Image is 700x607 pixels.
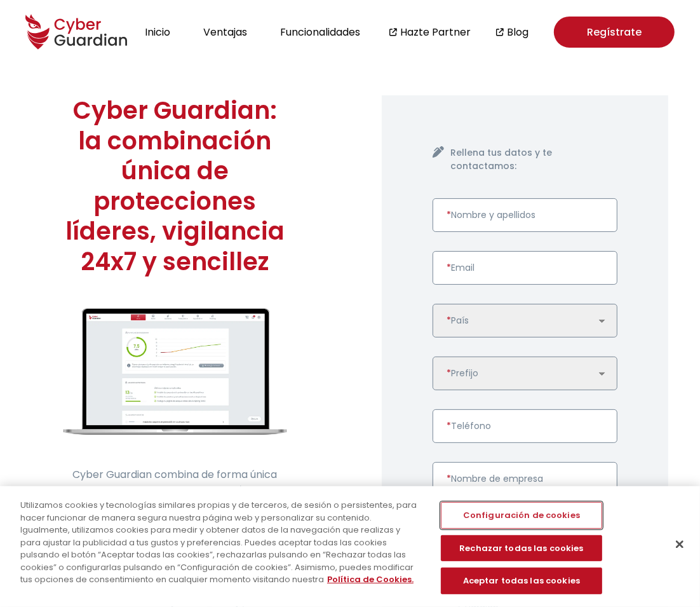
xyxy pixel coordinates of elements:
[450,146,617,173] h4: Rellena tus datos y te contactamos:
[276,24,364,41] button: Funcionalidades
[507,24,528,40] a: Blog
[433,409,617,443] input: Introduce un número de teléfono válido.
[441,502,602,529] button: Configuración de cookies, Abre el cuadro de diálogo del centro de preferencias.
[64,467,286,562] p: Cyber Guardian combina de forma única protecciones de ciberseguridad líderes*, vigilancia 24x7 y ...
[441,568,602,594] button: Aceptar todas las cookies
[20,499,420,586] div: Utilizamos cookies y tecnologías similares propias y de terceros, de sesión o persistentes, para ...
[554,17,675,48] a: Regístrate
[141,24,174,41] button: Inicio
[64,95,286,276] h1: Cyber Guardian: la combinación única de protecciones líderes, vigilancia 24x7 y sencillez
[400,24,471,40] a: Hazte Partner
[327,573,414,585] a: Más información sobre su privacidad, se abre en una nueva pestaña
[64,308,286,435] img: cyberguardian-home
[199,24,251,41] button: Ventajas
[441,535,602,562] button: Rechazar todas las cookies
[666,531,694,559] button: Cerrar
